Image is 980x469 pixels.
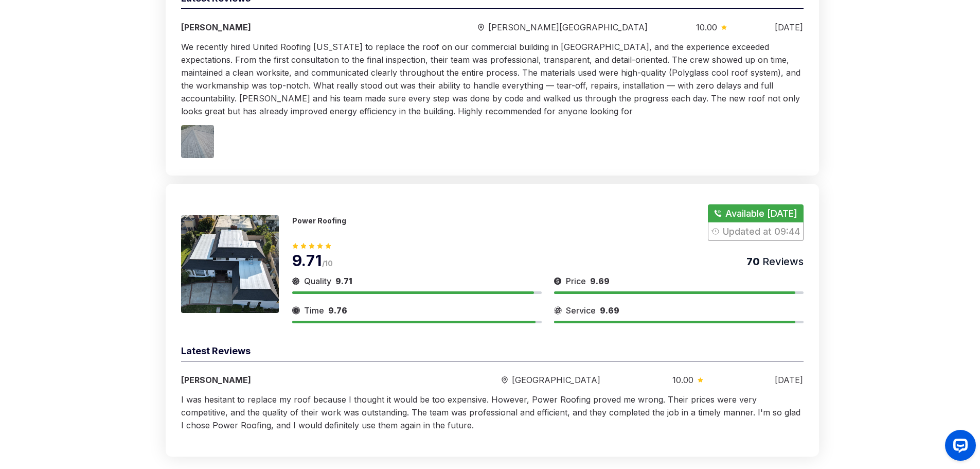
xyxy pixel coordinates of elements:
[566,304,596,317] span: Service
[292,251,322,270] span: 9.71
[292,275,300,287] img: slider icon
[775,21,803,33] div: [DATE]
[335,276,352,286] span: 9.71
[181,374,430,386] div: [PERSON_NAME]
[292,216,346,225] p: Power Roofing
[554,304,562,317] img: slider icon
[181,21,430,33] div: [PERSON_NAME]
[181,42,800,116] span: We recently hired United Roofing [US_STATE] to replace the roof on our commercial building in [GE...
[181,394,800,430] span: I was hesitant to replace my roof because I thought it would be too expensive. However, Power Roo...
[322,259,333,268] span: /10
[181,215,279,313] img: 175620744298689.jpeg
[478,24,484,31] img: slider icon
[292,304,300,317] img: slider icon
[181,125,214,158] img: Image 1
[698,377,703,383] img: slider icon
[696,21,717,33] span: 10.00
[590,276,610,286] span: 9.69
[181,344,804,361] div: Latest Reviews
[760,255,804,268] span: Reviews
[566,275,586,287] span: Price
[502,376,508,384] img: slider icon
[512,374,600,386] span: [GEOGRAPHIC_DATA]
[304,304,324,317] span: Time
[672,374,693,386] span: 10.00
[746,255,760,268] span: 70
[937,426,980,469] iframe: OpenWidget widget
[488,21,648,33] span: [PERSON_NAME][GEOGRAPHIC_DATA]
[721,25,727,30] img: slider icon
[328,305,347,316] span: 9.76
[554,275,562,287] img: slider icon
[775,374,803,386] div: [DATE]
[304,275,331,287] span: Quality
[600,305,619,316] span: 9.69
